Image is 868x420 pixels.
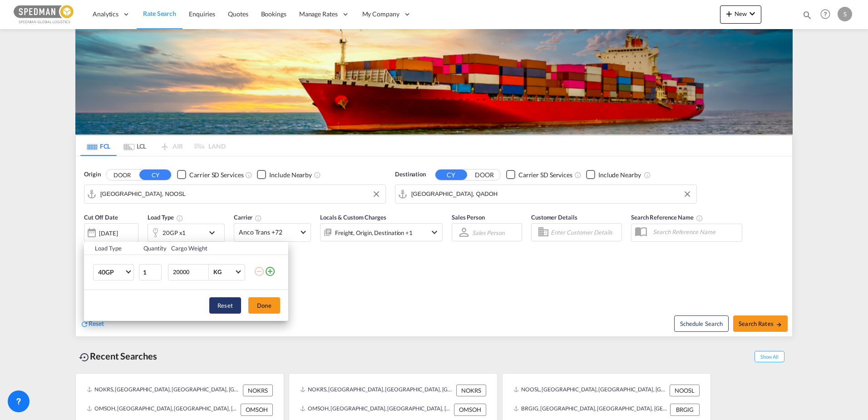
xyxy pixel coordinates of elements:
[213,268,222,275] div: KG
[98,268,124,277] span: 40GP
[254,266,265,277] md-icon: icon-minus-circle-outline
[93,264,134,280] md-select: Choose: 40GP
[248,297,280,314] button: Done
[139,264,162,280] input: Qty
[265,266,276,277] md-icon: icon-plus-circle-outline
[84,242,138,255] th: Load Type
[172,265,208,280] input: Enter Weight
[138,242,166,255] th: Quantity
[171,244,248,252] div: Cargo Weight
[209,297,241,314] button: Reset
